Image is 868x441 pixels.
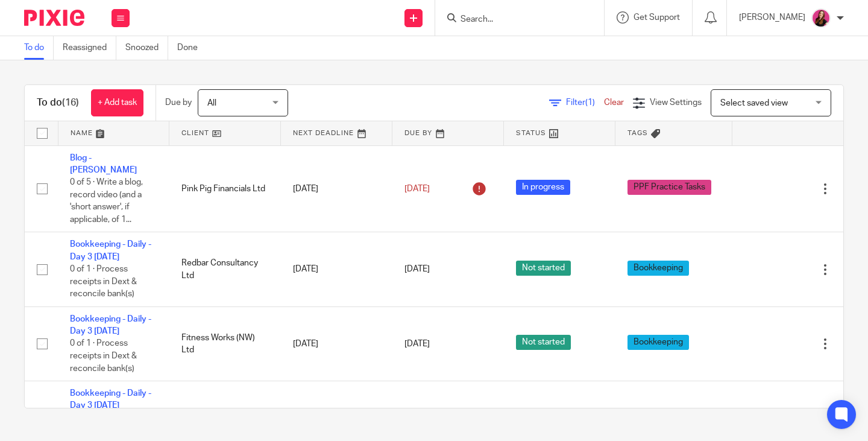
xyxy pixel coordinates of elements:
span: View Settings [650,98,702,107]
input: Search [459,14,568,25]
span: [DATE] [404,340,430,348]
td: Redbar Consultancy Ltd [169,232,281,306]
p: Due by [165,97,192,109]
span: Not started [516,261,571,276]
h1: To do [37,97,79,109]
td: Fitness Works (NW) Ltd [169,306,281,381]
span: Bookkeeping [627,335,689,350]
a: Clear [604,98,624,107]
a: To do [24,36,54,60]
p: [PERSON_NAME] [739,11,805,24]
span: 0 of 5 · Write a blog, record video (and a 'short answer', if applicable, of 1... [70,178,143,224]
span: PPF Practice Tasks [627,180,711,195]
span: (1) [585,98,595,107]
td: [DATE] [281,306,392,381]
span: Bookkeeping [627,261,689,276]
a: + Add task [91,89,143,116]
img: 21.png [811,8,831,28]
span: Tags [627,130,648,136]
span: [DATE] [404,265,430,274]
a: Blog - [PERSON_NAME] [70,154,137,174]
a: Bookkeeping - Daily - Day 3 [DATE] [70,240,151,261]
span: Filter [566,98,604,107]
span: Get Support [634,13,680,22]
span: In progress [516,180,570,195]
span: [DATE] [404,185,430,193]
span: All [207,99,216,107]
a: Done [177,36,207,60]
td: [DATE] [281,145,392,232]
td: [DATE] [281,232,392,306]
span: Not started [516,335,571,350]
img: Pixie [24,10,84,26]
a: Reassigned [63,36,116,60]
a: Bookkeeping - Daily - Day 3 [DATE] [70,315,151,335]
span: 0 of 1 · Process receipts in Dext & reconcile bank(s) [70,340,137,373]
span: Select saved view [720,99,788,107]
a: Snoozed [125,36,168,60]
td: Pink Pig Financials Ltd [169,145,281,232]
span: 0 of 1 · Process receipts in Dext & reconcile bank(s) [70,265,137,298]
span: (16) [62,98,79,107]
a: Bookkeeping - Daily - Day 3 [DATE] [70,389,151,410]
